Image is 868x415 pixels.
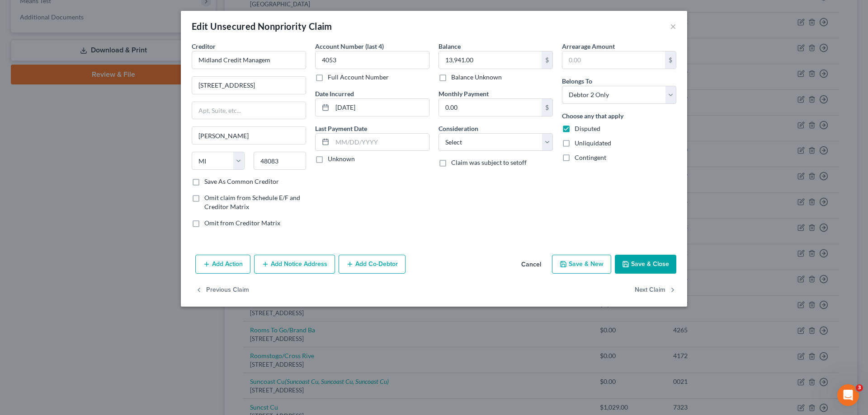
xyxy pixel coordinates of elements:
button: Previous Claim [195,281,249,300]
label: Save As Common Creditor [204,177,279,186]
label: Last Payment Date [315,124,367,133]
button: Add Co-Debtor [339,255,406,274]
div: $ [542,51,552,69]
span: Omit claim from Schedule E/F and Creditor Matrix [204,194,300,210]
input: MM/DD/YYYY [332,99,429,116]
label: Monthly Payment [439,89,489,98]
label: Full Account Number [328,73,389,82]
label: Date Incurred [315,89,354,98]
label: Consideration [439,124,478,133]
span: 3 [856,384,863,392]
input: XXXX [315,51,429,69]
button: Save & Close [615,255,676,274]
span: Creditor [192,42,216,50]
label: Account Number (last 4) [315,42,384,51]
span: Disputed [575,125,600,132]
div: $ [665,51,676,69]
span: Belongs To [562,77,592,85]
input: Enter city... [192,127,306,144]
label: Balance Unknown [451,73,502,82]
button: × [670,21,676,32]
button: Save & New [552,255,611,274]
input: 0.00 [439,51,542,69]
button: Add Action [195,255,250,274]
span: Omit from Creditor Matrix [204,219,280,227]
label: Arrearage Amount [562,42,615,51]
span: Claim was subject to setoff [451,159,527,166]
input: Enter address... [192,77,306,94]
label: Choose any that apply [562,111,623,121]
button: Cancel [514,256,548,274]
input: Enter zip... [254,152,307,170]
button: Next Claim [635,281,676,300]
input: MM/DD/YYYY [332,134,429,151]
input: Search creditor by name... [192,51,306,69]
input: Apt, Suite, etc... [192,102,306,119]
button: Add Notice Address [254,255,335,274]
label: Balance [439,42,461,51]
iframe: Intercom live chat [837,384,859,406]
input: 0.00 [562,51,665,69]
span: Contingent [575,154,606,161]
input: 0.00 [439,99,542,116]
div: $ [542,99,552,116]
span: Unliquidated [575,139,611,147]
div: Edit Unsecured Nonpriority Claim [192,20,332,33]
label: Unknown [328,154,355,163]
